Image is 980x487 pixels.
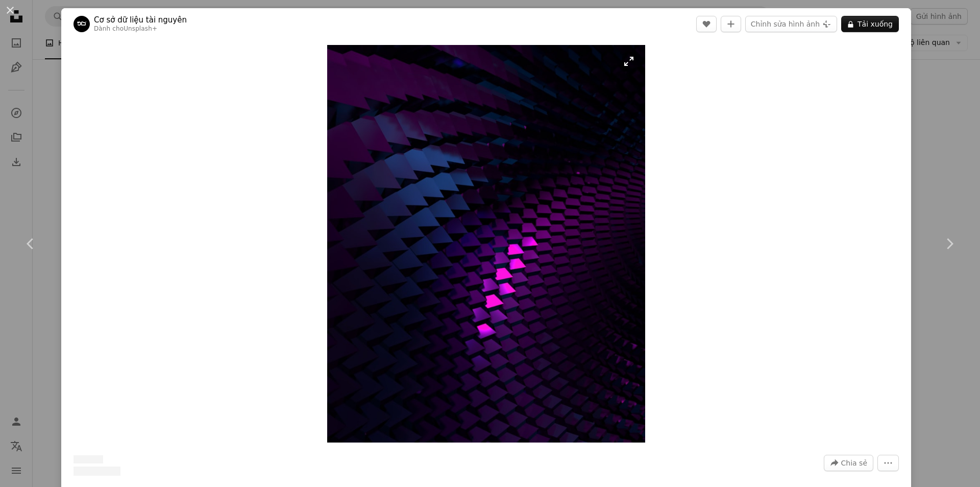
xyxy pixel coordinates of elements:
font: Tải xuống [857,20,893,28]
a: Kế tiếp [919,195,980,293]
button: Thêm vào Bộ sưu tập [721,16,741,32]
button: Giống [696,16,717,32]
a: Unsplash+ [124,25,157,32]
img: nền màu tím và đen với họa tiết hình vuông [327,45,645,443]
a: Cơ sở dữ liệu tài nguyên [94,15,187,25]
button: Phóng to hình ảnh này [327,45,645,443]
font: Chỉnh sửa hình ảnh [751,20,820,28]
button: Tải xuống [841,16,899,32]
button: Chỉnh sửa hình ảnh [745,16,837,32]
button: Chia sẻ hình ảnh này [824,455,873,471]
button: Thêm hành động [877,455,899,471]
font: Chia sẻ [841,459,867,467]
img: Đi đến hồ sơ của Cơ sở dữ liệu tài nguyên [73,16,90,32]
font: ––– –––– –––– [73,467,120,476]
font: Cơ sở dữ liệu tài nguyên [94,15,187,25]
font: ––– –– –– [73,455,103,463]
font: Dành cho [94,25,124,32]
